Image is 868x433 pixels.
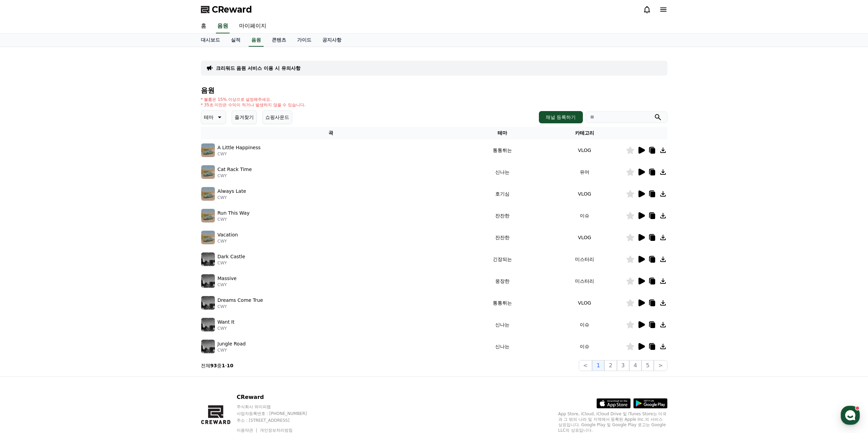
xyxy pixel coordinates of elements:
td: 잔잔한 [461,227,543,248]
img: music [201,231,215,244]
button: 1 [592,360,604,371]
a: 마이페이지 [234,19,272,33]
a: 실적 [225,34,246,47]
p: 전체 중 - [201,362,234,369]
a: 음원 [216,19,230,33]
th: 곡 [201,127,461,139]
p: Dark Castle [218,253,245,260]
button: 테마 [201,110,226,124]
p: CWY [218,347,246,353]
p: A Little Happiness [218,144,261,151]
td: 이슈 [543,336,626,357]
img: music [201,318,215,331]
td: 신나는 [461,314,543,336]
p: App Store, iCloud, iCloud Drive 및 iTunes Store는 미국과 그 밖의 나라 및 지역에서 등록된 Apple Inc.의 서비스 상표입니다. Goo... [558,411,667,433]
p: 테마 [204,112,214,122]
p: 사업자등록번호 : [PHONE_NUMBER] [237,411,320,416]
p: Vacation [218,231,238,238]
p: CWY [218,326,235,331]
button: > [654,360,667,371]
a: 가이드 [292,34,317,47]
a: 공지사항 [317,34,347,47]
p: CReward [237,393,320,401]
td: 통통튀는 [461,139,543,161]
td: 잔잔한 [461,205,543,227]
td: 유머 [543,161,626,183]
strong: 1 [222,363,225,368]
a: 크리워드 음원 서비스 이용 시 유의사항 [216,65,300,72]
p: * 35초 미만은 수익이 적거나 발생하지 않을 수 있습니다. [201,102,306,108]
a: 이용약관 [237,428,258,433]
td: 웅장한 [461,270,543,292]
img: music [201,143,215,157]
p: 주식회사 와이피랩 [237,404,320,409]
button: < [579,360,592,371]
td: VLOG [543,139,626,161]
td: 통통튀는 [461,292,543,314]
img: music [201,165,215,179]
a: 홈 [195,19,212,33]
p: CWY [218,195,246,200]
button: 즐겨찾기 [232,110,257,124]
a: 음원 [249,34,264,47]
a: 콘텐츠 [266,34,292,47]
p: Cat Rack Time [218,166,252,173]
p: CWY [218,173,252,179]
button: 5 [642,360,654,371]
th: 카테고리 [543,127,626,139]
p: Massive [218,275,237,282]
button: 쇼핑사운드 [262,110,292,124]
p: Dreams Come True [218,297,263,304]
img: music [201,340,215,353]
p: Want It [218,319,235,326]
p: 주소 : [STREET_ADDRESS] [237,418,320,423]
img: music [201,209,215,222]
td: VLOG [543,292,626,314]
p: Run This Way [218,210,250,217]
p: CWY [218,151,261,157]
button: 3 [617,360,629,371]
h4: 음원 [201,87,667,94]
a: CReward [201,4,252,15]
td: VLOG [543,183,626,205]
p: CWY [218,282,237,288]
img: music [201,296,215,310]
p: CWY [218,238,238,244]
th: 테마 [461,127,543,139]
strong: 10 [227,363,233,368]
p: CWY [218,260,245,266]
img: music [201,274,215,288]
td: 이슈 [543,205,626,227]
span: CReward [212,4,252,15]
p: Always Late [218,188,246,195]
img: music [201,252,215,266]
td: 호기심 [461,183,543,205]
td: VLOG [543,227,626,248]
img: music [201,187,215,201]
td: 미스터리 [543,270,626,292]
button: 4 [629,360,642,371]
p: Jungle Road [218,340,246,347]
p: CWY [218,217,250,222]
td: 긴장되는 [461,248,543,270]
p: * 볼륨은 15% 이상으로 설정해주세요. [201,97,306,102]
td: 신나는 [461,336,543,357]
td: 이슈 [543,314,626,336]
a: 대시보드 [195,34,225,47]
button: 채널 등록하기 [539,111,583,123]
strong: 93 [210,363,217,368]
p: CWY [218,304,263,309]
td: 신나는 [461,161,543,183]
td: 미스터리 [543,248,626,270]
button: 2 [604,360,617,371]
a: 개인정보처리방침 [260,428,293,433]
